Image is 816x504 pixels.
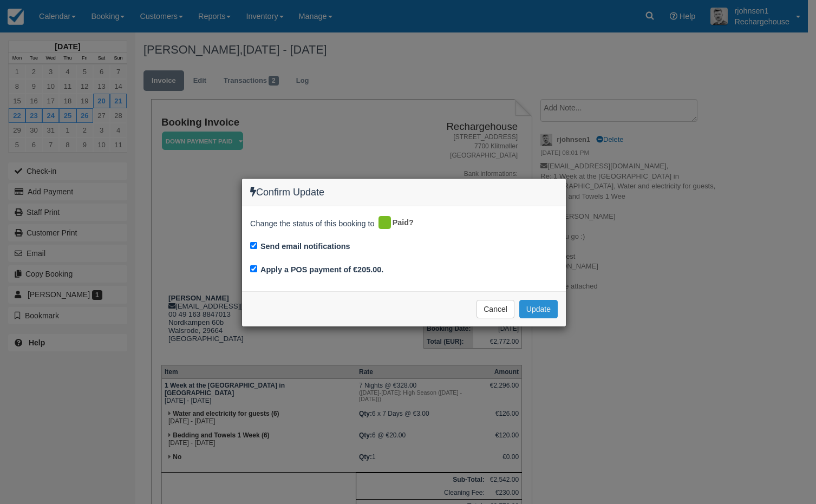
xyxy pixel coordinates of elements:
label: Apply a POS payment of €205.00. [260,265,383,274]
label: Send email notifications [260,241,350,252]
div: Paid? [377,214,422,232]
h4: Confirm Update [250,187,558,198]
button: Cancel [476,300,514,318]
span: Change the status of this booking to [250,218,375,232]
button: Update [519,300,558,318]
